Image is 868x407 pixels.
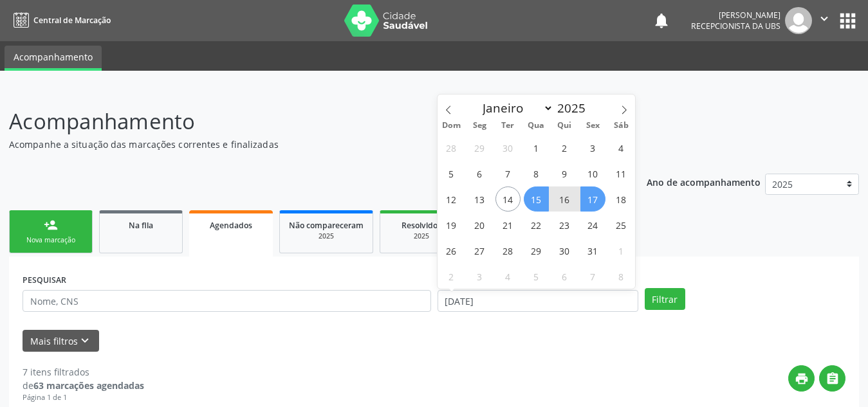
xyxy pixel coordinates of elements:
input: Nome, CNS [23,290,431,312]
span: Outubro 3, 2025 [580,135,605,160]
span: Na fila [129,220,153,231]
span: Sex [578,122,607,130]
span: Outubro 8, 2025 [524,161,549,186]
div: 7 itens filtrados [23,365,144,379]
span: Não compareceram [289,220,364,231]
span: Outubro 30, 2025 [552,238,577,263]
span: Outubro 23, 2025 [552,212,577,237]
span: Setembro 30, 2025 [495,135,521,160]
span: Outubro 17, 2025 [580,186,605,212]
span: Qua [522,122,550,130]
p: Ano de acompanhamento [647,174,761,190]
span: Outubro 5, 2025 [439,161,464,186]
span: Setembro 29, 2025 [467,135,492,160]
span: Outubro 1, 2025 [524,135,549,160]
span: Outubro 15, 2025 [524,186,549,212]
span: Outubro 11, 2025 [609,161,634,186]
div: person_add [44,218,58,232]
span: Resolvidos [402,220,441,231]
select: Month [477,99,554,117]
span: Novembro 1, 2025 [609,238,634,263]
span: Outubro 24, 2025 [580,212,605,237]
span: Outubro 25, 2025 [609,212,634,237]
i:  [817,12,831,26]
input: Year [553,100,596,116]
span: Outubro 27, 2025 [467,238,492,263]
div: de [23,379,144,392]
span: Outubro 16, 2025 [552,186,577,212]
p: Acompanhamento [9,105,604,138]
span: Outubro 20, 2025 [467,212,492,237]
span: Outubro 19, 2025 [439,212,464,237]
span: Outubro 9, 2025 [552,161,577,186]
button:  [819,365,845,392]
button: Mais filtroskeyboard_arrow_down [23,330,99,352]
button:  [812,7,836,34]
span: Outubro 14, 2025 [495,186,521,212]
span: Outubro 13, 2025 [467,186,492,212]
span: Sáb [607,122,635,130]
span: Outubro 6, 2025 [467,161,492,186]
strong: 63 marcações agendadas [33,379,144,392]
span: Novembro 5, 2025 [524,264,549,289]
div: Página 1 de 1 [23,392,144,403]
span: Dom [438,122,466,130]
div: [PERSON_NAME] [691,10,780,21]
span: Outubro 7, 2025 [495,161,521,186]
span: Ter [494,122,522,130]
span: Outubro 26, 2025 [439,238,464,263]
p: Acompanhe a situação das marcações correntes e finalizadas [9,138,604,151]
a: Central de Marcação [9,10,111,31]
button: apps [836,10,859,32]
button: print [788,365,815,392]
span: Agendados [210,220,252,231]
button: notifications [652,12,670,30]
div: Nova marcação [19,235,83,245]
span: Novembro 3, 2025 [467,264,492,289]
i:  [826,372,840,386]
span: Outubro 28, 2025 [495,238,521,263]
span: Central de Marcação [33,15,111,26]
span: Novembro 8, 2025 [609,264,634,289]
i: print [795,372,809,386]
div: 2025 [389,231,454,241]
span: Setembro 28, 2025 [439,135,464,160]
span: Outubro 31, 2025 [580,238,605,263]
span: Outubro 10, 2025 [580,161,605,186]
span: Outubro 18, 2025 [609,186,634,212]
span: Novembro 2, 2025 [439,264,464,289]
span: Outubro 29, 2025 [524,238,549,263]
i: keyboard_arrow_down [78,334,92,348]
a: Acompanhamento [5,46,102,71]
label: PESQUISAR [23,270,66,290]
span: Seg [465,122,494,130]
span: Outubro 2, 2025 [552,135,577,160]
div: 2025 [289,231,364,241]
span: Recepcionista da UBS [691,21,780,32]
span: Outubro 21, 2025 [495,212,521,237]
img: img [785,7,812,34]
span: Novembro 7, 2025 [580,264,605,289]
span: Novembro 6, 2025 [552,264,577,289]
span: Qui [550,122,578,130]
button: Filtrar [645,288,685,310]
span: Outubro 22, 2025 [524,212,549,237]
span: Outubro 4, 2025 [609,135,634,160]
span: Outubro 12, 2025 [439,186,464,212]
span: Novembro 4, 2025 [495,264,521,289]
input: Selecione um intervalo [438,290,638,312]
